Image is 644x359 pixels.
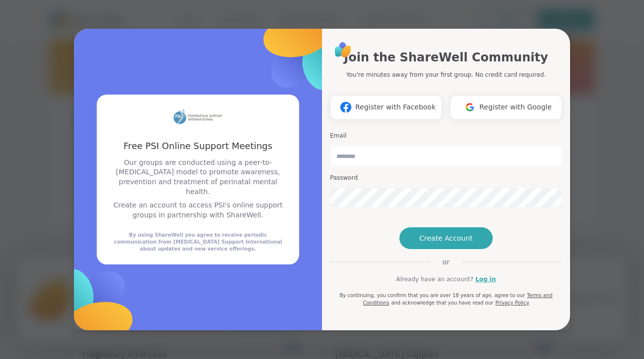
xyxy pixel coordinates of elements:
span: or [431,257,461,267]
a: Log in [475,275,496,284]
button: Create Account [399,227,493,249]
span: and acknowledge that you have read our [391,300,493,306]
p: Our groups are conducted using a peer-to-[MEDICAL_DATA] model to promote awareness, prevention an... [109,158,287,197]
span: Create Account [419,233,473,243]
p: You're minutes away from your first group. No credit card required. [346,70,546,79]
img: ShareWell Logomark [460,98,479,116]
h3: Free PSI Online Support Meetings [109,140,287,152]
a: Terms and Conditions [363,293,552,306]
h3: Email [330,132,562,140]
div: By using ShareWell you agree to receive periodic communication from [MEDICAL_DATA] Support Intern... [109,232,287,253]
img: ShareWell Logo [332,39,354,61]
span: Register with Facebook [355,102,436,112]
img: partner logo [173,106,223,128]
span: By continuing, you confirm that you are over 18 years of age, agree to our [339,293,525,298]
span: Already have an account? [396,275,473,284]
button: Register with Google [450,95,562,120]
p: Create an account to access PSI's online support groups in partnership with ShareWell. [109,201,287,220]
a: Privacy Policy [495,300,529,306]
button: Register with Facebook [330,95,442,120]
img: ShareWell Logomark [336,98,355,116]
span: Register with Google [479,102,552,112]
h3: Password [330,174,562,182]
h1: Join the ShareWell Community [344,49,548,66]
